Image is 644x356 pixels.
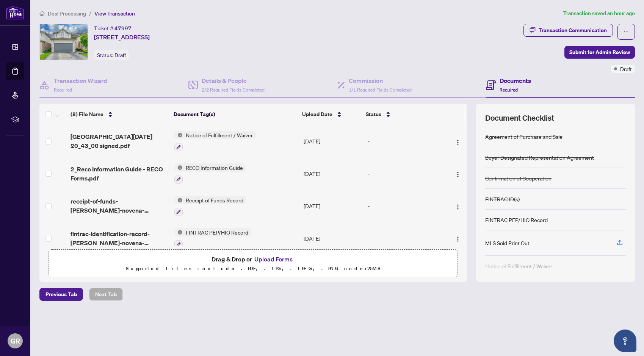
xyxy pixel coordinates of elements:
button: Previous Tab [39,288,83,301]
span: [STREET_ADDRESS] [94,33,150,42]
h4: Transaction Wizard [54,76,107,85]
span: Draft [620,65,632,73]
img: Logo [455,139,461,145]
li: / [89,9,91,18]
button: Transaction Communication [523,24,613,37]
span: [GEOGRAPHIC_DATA][DATE] 20_43_00 signed.pdf [71,132,168,150]
img: IMG-X12206143_1.jpg [40,24,88,60]
h4: Details & People [202,76,265,85]
td: [DATE] [301,157,365,190]
span: Submit for Admin Review [569,46,630,58]
div: Transaction Communication [539,24,607,36]
td: [DATE] [301,125,365,157]
div: Ticket #: [94,24,132,33]
div: Agreement of Purchase and Sale [485,132,563,141]
button: Upload Forms [252,254,295,264]
img: Logo [455,236,461,242]
span: ellipsis [624,29,629,34]
span: receipt-of-funds-[PERSON_NAME]-novena-[PERSON_NAME]-20250811-133606.pdf [71,197,168,215]
th: Upload Date [299,104,363,125]
span: Required [54,87,72,93]
img: Status Icon [174,196,183,204]
span: 47997 [114,25,132,32]
span: Deal Processing [48,10,86,17]
img: Logo [455,204,461,210]
span: Required [500,87,518,93]
h4: Commission [349,76,412,85]
div: Buyer Designated Representation Agreement [485,153,594,162]
button: Logo [452,232,464,244]
span: Document Checklist [485,113,554,123]
span: GR [11,336,20,346]
td: [DATE] [301,222,365,255]
div: FINTRAC ID(s) [485,195,520,203]
button: Logo [452,168,464,180]
div: MLS Sold Print Out [485,239,530,247]
button: Next Tab [89,288,123,301]
span: Previous Tab [45,288,77,300]
div: - [368,234,442,243]
img: Logo [455,171,461,177]
span: Upload Date [302,110,332,118]
button: Status IconFINTRAC PEP/HIO Record [174,228,251,249]
span: 1/1 Required Fields Completed [349,87,412,93]
button: Open asap [614,330,636,352]
div: - [368,137,442,145]
span: home [39,11,45,16]
button: Submit for Admin Review [564,46,635,59]
button: Logo [452,200,464,212]
button: Status IconRECO Information Guide [174,163,246,184]
span: RECO Information Guide [183,163,246,172]
div: Confirmation of Cooperation [485,174,552,182]
div: - [368,169,442,178]
img: Status Icon [174,131,183,139]
button: Status IconReceipt of Funds Record [174,196,246,216]
span: 2/2 Required Fields Completed [202,87,265,93]
img: Status Icon [174,163,183,172]
article: Transaction saved an hour ago [563,9,635,18]
th: (8) File Name [67,104,171,125]
span: Status [366,110,381,118]
img: Status Icon [174,228,183,236]
span: Receipt of Funds Record [183,196,246,204]
span: 2_Reco Information Guide - RECO Forms.pdf [71,165,168,183]
div: - [368,202,442,210]
p: Supported files include .PDF, .JPG, .JPEG, .PNG under 25 MB [53,264,453,273]
div: FINTRAC PEP/HIO Record [485,216,548,224]
th: Document Tag(s) [171,104,299,125]
th: Status [363,104,442,125]
h4: Documents [500,76,531,85]
div: Status: [94,50,129,60]
img: logo [6,6,24,20]
td: [DATE] [301,190,365,222]
span: Drag & Drop or [212,254,295,264]
span: FINTRAC PEP/HIO Record [183,228,251,236]
span: View Transaction [94,10,135,17]
button: Logo [452,135,464,147]
span: Draft [114,52,126,59]
span: fintrac-identification-record-[PERSON_NAME]-novena-[PERSON_NAME]-20250811-131742.pdf [71,229,168,247]
button: Status IconNotice of Fulfillment / Waiver [174,131,256,151]
span: Notice of Fulfillment / Waiver [183,131,256,139]
span: (8) File Name [71,110,103,118]
span: Drag & Drop orUpload FormsSupported files include .PDF, .JPG, .JPEG, .PNG under25MB [49,250,458,278]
